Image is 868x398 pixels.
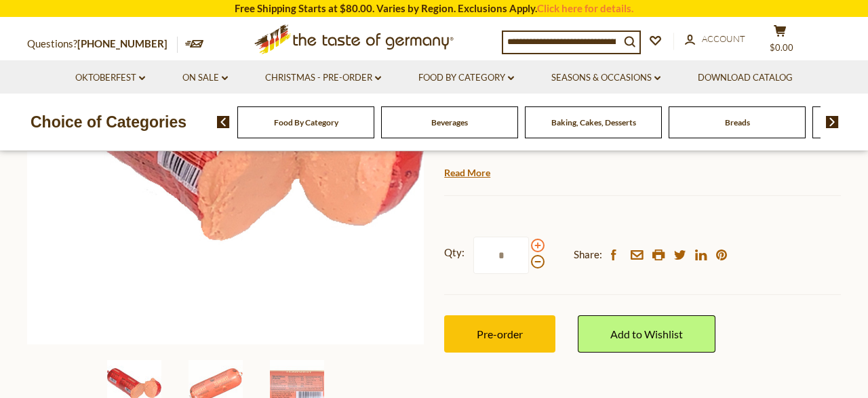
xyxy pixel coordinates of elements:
a: Breads [725,117,750,127]
a: Baking, Cakes, Desserts [551,117,636,127]
a: Oktoberfest [75,71,145,85]
span: Share: [574,246,602,263]
a: Food By Category [274,117,338,127]
a: Beverages [431,117,468,127]
span: Account [702,33,745,44]
a: Food By Category [418,71,514,85]
img: previous arrow [217,116,230,128]
a: Add to Wishlist [578,315,715,353]
span: $0.00 [770,42,793,53]
a: Account [685,32,745,47]
img: next arrow [826,116,839,128]
button: Pre-order [444,315,555,353]
a: Christmas - PRE-ORDER [265,71,381,85]
strong: Qty: [444,244,465,261]
a: On Sale [182,71,228,85]
span: Pre-order [477,327,523,340]
button: $0.00 [759,24,800,58]
p: Questions? [27,35,178,53]
a: Read More [444,166,490,180]
a: [PHONE_NUMBER] [77,37,167,49]
a: Seasons & Occasions [551,71,660,85]
input: Qty: [473,237,529,274]
a: Download Catalog [698,71,793,85]
a: Click here for details. [537,2,633,14]
li: We will ship this product in heat-protective packaging and ice. [457,162,841,179]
